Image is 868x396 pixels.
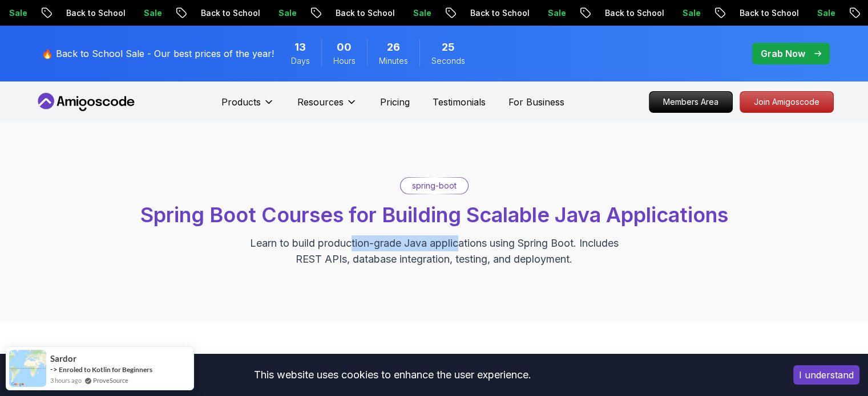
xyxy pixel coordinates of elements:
a: Join Amigoscode [740,91,834,113]
p: Back to School [461,7,538,19]
p: Resources [297,95,344,109]
p: Sale [673,7,709,19]
p: Back to School [56,7,134,19]
img: provesource social proof notification image [9,350,46,387]
p: Members Area [649,92,732,112]
p: Sale [134,7,171,19]
span: 13 Days [294,39,306,55]
span: Seconds [431,55,465,67]
span: 0 Hours [337,39,352,55]
a: Testimonials [433,95,486,109]
p: Back to School [730,7,808,19]
button: Resources [297,95,357,118]
p: Sale [538,7,575,19]
p: Join Amigoscode [740,92,833,112]
span: 25 Seconds [442,39,455,55]
span: -> [50,365,58,374]
span: Spring Boot Courses for Building Scalable Java Applications [140,202,728,227]
a: Members Area [649,91,733,113]
a: Pricing [380,95,410,109]
button: Accept cookies [793,365,859,385]
a: ProveSource [93,375,128,385]
p: Learn to build production-grade Java applications using Spring Boot. Includes REST APIs, database... [243,235,626,267]
span: 26 Minutes [387,39,400,55]
a: Enroled to Kotlin for Beginners [59,365,152,374]
div: This website uses cookies to enhance the user experience. [9,362,776,387]
p: 🔥 Back to School Sale - Our best prices of the year! [42,47,274,60]
p: Products [221,95,261,109]
span: Minutes [379,55,408,67]
a: For Business [508,95,564,109]
p: Sale [403,7,440,19]
span: Days [291,55,310,67]
p: Grab Now [761,47,805,60]
span: 3 hours ago [50,375,82,385]
button: Products [221,95,274,118]
p: Back to School [326,7,403,19]
span: Sardor [50,354,76,364]
p: Back to School [595,7,673,19]
p: Back to School [191,7,269,19]
span: Hours [333,55,356,67]
p: Sale [269,7,305,19]
p: spring-boot [412,180,457,191]
p: Sale [808,7,844,19]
